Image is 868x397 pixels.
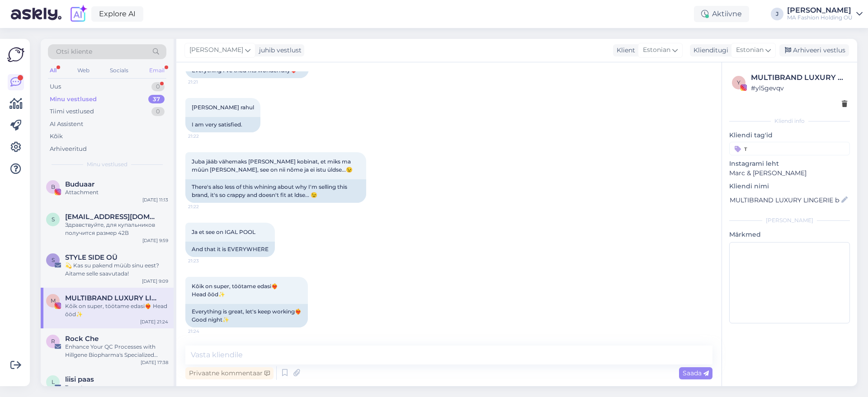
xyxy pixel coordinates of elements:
[91,6,143,22] a: Explore AI
[188,133,222,140] span: 21:22
[141,359,168,366] div: [DATE] 17:38
[65,221,168,237] div: Здравствуйте, для купальников получится размер 42В
[65,383,168,392] div: Tagastus
[50,107,94,116] div: Tiimi vestlused
[730,195,840,205] input: Lisa nimi
[147,65,166,76] div: Email
[52,216,55,223] span: s
[787,7,863,21] a: [PERSON_NAME]MA Fashion Holding OÜ
[690,46,728,55] div: Klienditugi
[142,196,168,203] div: [DATE] 11:13
[75,65,91,76] div: Web
[51,183,55,190] span: B
[188,328,222,335] span: 21:24
[192,104,254,111] span: [PERSON_NAME] rahul
[185,242,275,257] div: And that it is EVERYWHERE
[65,262,168,278] div: 💫 Kas su pakend müüb sinu eest? Aitame selle saavutada!
[148,95,165,104] div: 37
[50,95,97,104] div: Minu vestlused
[779,44,849,56] div: Arhiveeri vestlus
[65,213,159,221] span: s.ivanova76@abv.bg
[694,6,749,22] div: Aktiivne
[729,168,850,178] p: Marc & [PERSON_NAME]
[51,297,56,304] span: M
[108,65,130,76] div: Socials
[65,375,94,383] span: liisi paas
[50,132,63,141] div: Kõik
[736,45,764,55] span: Estonian
[142,237,168,244] div: [DATE] 9:59
[188,203,222,210] span: 21:22
[50,145,87,154] div: Arhiveeritud
[142,278,168,285] div: [DATE] 9:09
[185,179,366,203] div: There's also less of this whining about why I'm selling this brand, it's so crappy and doesn't fi...
[729,216,850,224] div: [PERSON_NAME]
[151,107,165,116] div: 0
[729,142,850,155] input: Lisa tag
[50,120,83,129] div: AI Assistent
[87,160,127,168] span: Minu vestlused
[48,65,58,76] div: All
[255,46,302,55] div: juhib vestlust
[729,159,850,168] p: Instagrami leht
[787,14,853,21] div: MA Fashion Holding OÜ
[151,82,165,91] div: 0
[65,343,168,359] div: Enhance Your QC Processes with Hillgene Biopharma's Specialized Detection Solutions
[52,257,55,263] span: S
[729,117,850,125] div: Kliendi info
[140,318,168,325] div: [DATE] 21:24
[65,180,94,188] span: Buduaar
[7,46,24,63] img: Askly Logo
[729,182,850,191] p: Kliendi nimi
[188,257,222,264] span: 21:23
[185,117,260,132] div: I am very satisfied.
[643,45,670,55] span: Estonian
[185,367,274,379] div: Privaatne kommentaar
[729,131,850,140] p: Kliendi tag'id
[729,230,850,239] p: Märkmed
[737,79,741,86] span: y
[189,45,243,55] span: [PERSON_NAME]
[192,158,353,173] span: Juba jääb vähemaks [PERSON_NAME] kobinat, et miks ma mûün [PERSON_NAME], see on nii nõme ja ei is...
[65,335,99,343] span: Rock Che
[50,82,61,91] div: Uus
[65,253,118,262] span: STYLE SIDE OÜ
[185,304,308,327] div: Everything is great, let's keep working❤️‍🔥 Good night✨️
[613,46,635,55] div: Klient
[188,79,222,85] span: 21:21
[69,5,88,23] img: explore-ai
[787,7,853,14] div: [PERSON_NAME]
[52,378,55,385] span: l
[771,8,783,20] div: J
[56,47,92,56] span: Otsi kliente
[65,188,168,196] div: Attachment
[51,338,55,345] span: R
[192,229,255,235] span: Ja et see on IGAL POOL
[65,302,168,318] div: Kôik on super, töötame edasi❤️‍🔥 Head õöd✨️
[751,72,847,83] div: MULTIBRAND LUXURY LINGERIE boutique since [DATE]
[683,369,709,377] span: Saada
[65,294,159,302] span: MULTIBRAND LUXURY LINGERIE boutique since 1993
[192,283,278,298] span: Kôik on super, töötame edasi❤️‍🔥 Head õöd✨️
[751,83,847,93] div: # yl5gevqv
